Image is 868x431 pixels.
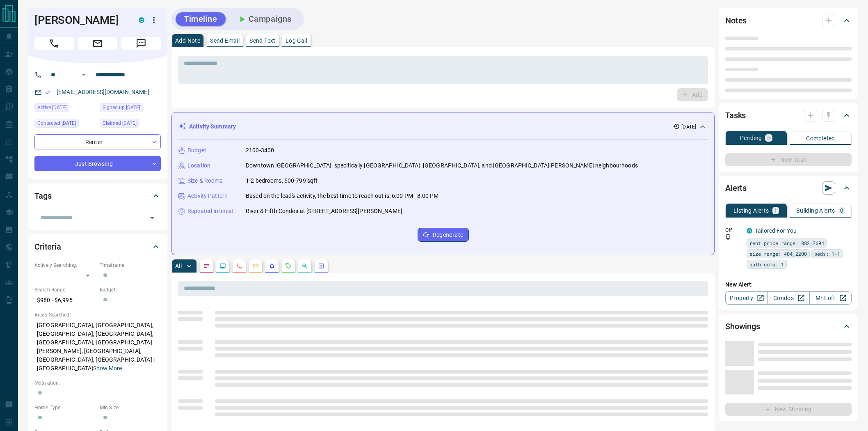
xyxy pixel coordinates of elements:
[219,263,226,269] svg: Lead Browsing Activity
[725,11,852,30] div: Notes
[725,316,852,336] div: Showings
[100,119,161,130] div: Fri Jul 04 2025
[229,12,300,26] button: Campaigns
[725,280,852,289] p: New Alert:
[187,192,228,200] p: Activity Pattern
[37,119,76,127] span: Contacted [DATE]
[749,260,784,268] span: bathrooms: 1
[187,177,223,185] p: Size & Rooms
[725,14,747,27] h2: Notes
[93,364,122,373] button: Show More
[100,286,161,293] p: Budget:
[725,178,852,198] div: Alerts
[236,263,242,269] svg: Calls
[733,208,769,213] p: Listing Alerts
[34,286,96,293] p: Search Range:
[37,103,66,112] span: Active [DATE]
[34,189,51,202] h2: Tags
[100,404,161,411] p: Min Size:
[252,263,259,269] svg: Emails
[45,89,51,95] svg: Email Verified
[103,119,137,127] span: Claimed [DATE]
[146,212,158,224] button: Open
[34,261,96,269] p: Actively Searching:
[725,181,747,195] h2: Alerts
[34,37,74,50] span: Call
[749,239,824,247] span: rent price range: 882,7694
[178,119,708,134] div: Activity Summary[DATE]
[725,105,852,125] div: Tasks
[774,208,777,213] p: 1
[34,156,161,171] div: Just Browsing
[57,89,149,95] a: [EMAIL_ADDRESS][DOMAIN_NAME]
[302,263,308,269] svg: Opportunities
[34,293,96,307] p: $980 - $6,995
[34,319,161,375] p: [GEOGRAPHIC_DATA], [GEOGRAPHIC_DATA], [GEOGRAPHIC_DATA], [GEOGRAPHIC_DATA], [GEOGRAPHIC_DATA], [G...
[840,208,843,213] p: 0
[34,404,96,411] p: Home Type:
[269,263,275,269] svg: Listing Alerts
[100,103,161,115] div: Fri Jul 04 2025
[725,227,742,234] p: Off
[34,14,126,27] h1: [PERSON_NAME]
[681,123,696,131] p: [DATE]
[249,38,276,44] p: Send Text
[246,192,439,200] p: Based on the lead's activity, the best time to reach out is: 6:00 PM - 8:00 PM
[814,250,840,258] span: beds: 1-1
[755,227,797,234] a: Tailored For You
[78,37,117,50] span: Email
[34,379,161,387] p: Motivation:
[318,263,324,269] svg: Agent Actions
[246,146,274,155] p: 2100-3400
[725,234,731,240] svg: Push Notification Only
[34,311,161,319] p: Areas Searched:
[210,38,240,44] p: Send Email
[418,228,469,242] button: Regenerate
[725,109,746,122] h2: Tasks
[740,135,762,141] p: Pending
[34,134,161,149] div: Renter
[806,135,835,141] p: Completed
[34,119,96,130] div: Mon Aug 11 2025
[285,263,292,269] svg: Requests
[796,208,835,213] p: Building Alerts
[175,263,182,269] p: All
[246,177,318,185] p: 1-2 bedrooms, 500-799 sqft
[139,17,144,23] div: condos.ca
[175,38,200,44] p: Add Note
[809,291,852,305] a: Mr.Loft
[747,228,752,234] div: condos.ca
[34,186,161,206] div: Tags
[103,103,140,112] span: Signed up [DATE]
[121,37,161,50] span: Message
[725,291,767,305] a: Property
[246,207,402,215] p: River & Fifth Condos at [STREET_ADDRESS][PERSON_NAME]
[176,12,226,26] button: Timeline
[749,250,807,258] span: size range: 404,2200
[100,261,161,269] p: Timeframe:
[34,240,61,253] h2: Criteria
[767,291,809,305] a: Condos
[725,320,760,333] h2: Showings
[189,122,236,131] p: Activity Summary
[187,207,233,215] p: Repeated Interest
[34,237,161,257] div: Criteria
[187,161,210,170] p: Location
[246,161,638,170] p: Downtown [GEOGRAPHIC_DATA], specifically [GEOGRAPHIC_DATA], [GEOGRAPHIC_DATA], and [GEOGRAPHIC_DA...
[34,103,96,115] div: Sat Aug 09 2025
[286,38,307,44] p: Log Call
[203,263,210,269] svg: Notes
[79,70,89,80] button: Open
[187,146,206,155] p: Budget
